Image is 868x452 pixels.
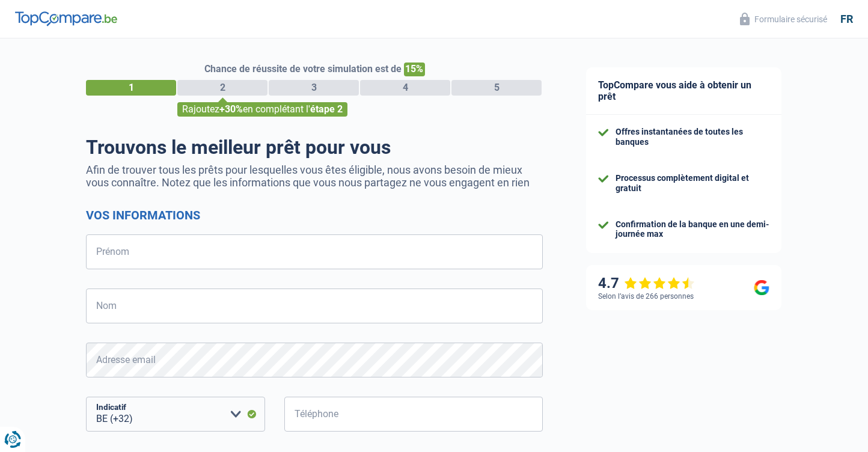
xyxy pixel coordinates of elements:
div: 1 [86,80,176,96]
div: 2 [177,80,267,96]
div: Processus complètement digital et gratuit [616,173,769,194]
div: Offres instantanées de toutes les banques [616,127,769,147]
span: étape 2 [310,103,343,115]
div: TopCompare vous aide à obtenir un prêt [586,67,781,115]
span: Chance de réussite de votre simulation est de [204,63,402,75]
span: 15% [404,63,425,76]
h1: Trouvons le meilleur prêt pour vous [86,136,543,159]
h2: Vos informations [86,208,543,222]
div: Rajoutez en complétant l' [177,102,347,117]
button: Formulaire sécurisé [733,9,834,29]
div: 3 [269,80,359,96]
div: 4.7 [598,275,695,292]
span: +30% [219,103,243,115]
p: Afin de trouver tous les prêts pour lesquelles vous êtes éligible, nous avons besoin de mieux vou... [86,163,543,189]
input: 401020304 [284,397,543,432]
img: TopCompare Logo [15,11,117,26]
div: 5 [451,80,542,96]
div: Selon l’avis de 266 personnes [598,292,694,301]
div: fr [840,13,853,26]
div: Confirmation de la banque en une demi-journée max [616,219,769,240]
div: 4 [360,80,450,96]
